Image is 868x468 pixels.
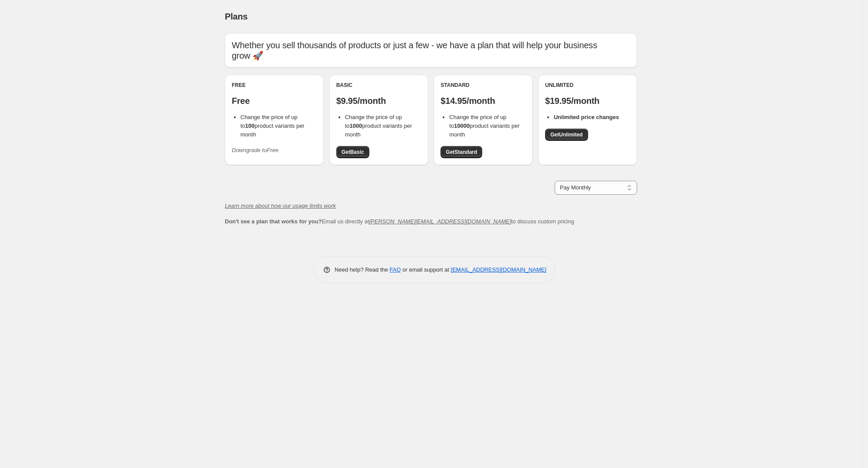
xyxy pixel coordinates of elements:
span: Change the price of up to product variants per month [345,114,412,138]
span: Get Unlimited [550,131,583,138]
span: Change the price of up to product variants per month [240,114,304,138]
a: GetUnlimited [545,129,588,141]
b: Don't see a plan that works for you? [225,218,322,225]
b: 100 [245,123,255,129]
a: [PERSON_NAME][EMAIL_ADDRESS][DOMAIN_NAME] [369,218,511,225]
span: Get Basic [342,149,364,156]
span: or email support at [401,266,451,273]
span: Get Standard [446,149,477,156]
p: Whether you sell thousands of products or just a few - we have a plan that will help your busines... [232,40,630,61]
div: Free [232,82,317,89]
p: $14.95/month [441,96,526,106]
div: Basic [336,82,421,89]
p: $19.95/month [545,96,630,106]
a: GetStandard [441,146,482,158]
a: GetBasic [336,146,369,158]
span: Need help? Read the [335,266,390,273]
a: FAQ [390,266,401,273]
p: Free [232,96,317,106]
button: Downgrade toFree [227,143,284,157]
a: Learn more about how our usage limits work [225,202,336,209]
b: 1000 [350,123,362,129]
div: Standard [441,82,526,89]
b: 10000 [454,123,470,129]
div: Unlimited [545,82,630,89]
b: Unlimited price changes [554,114,619,120]
span: Email us directly at to discuss custom pricing [225,218,574,225]
a: [EMAIL_ADDRESS][DOMAIN_NAME] [451,266,546,273]
span: Plans [225,12,247,21]
i: Downgrade to Free [232,147,279,153]
span: Change the price of up to product variants per month [449,114,519,138]
p: $9.95/month [336,96,421,106]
